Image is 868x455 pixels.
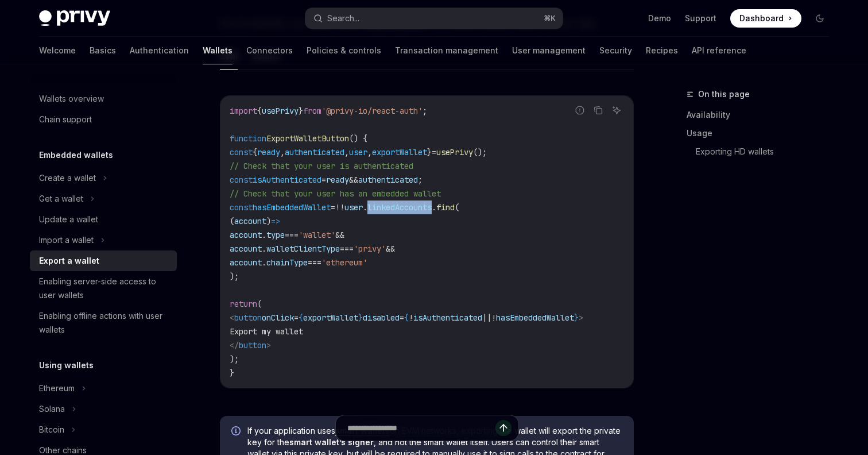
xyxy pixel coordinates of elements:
[262,257,266,268] span: .
[344,147,349,157] span: ,
[696,142,838,161] a: Exporting HD wallets
[418,175,423,185] span: ;
[544,14,556,23] span: ⌘ K
[648,13,671,24] a: Demo
[234,313,262,323] span: button
[354,244,386,254] span: 'privy'
[271,216,280,226] span: =>
[280,147,285,157] span: ,
[432,147,436,157] span: =
[294,313,299,323] span: =
[482,313,491,323] span: ||
[646,37,678,64] a: Recipes
[90,37,116,64] a: Basics
[404,313,409,323] span: {
[39,192,83,206] div: Get a wallet
[30,109,177,130] a: Chain support
[305,8,563,29] button: Search...⌘K
[203,37,232,64] a: Wallets
[230,244,262,254] span: account
[308,257,321,268] span: ===
[253,202,331,213] span: hasEmbeddedWallet
[811,9,829,28] button: Toggle dark mode
[230,133,266,144] span: function
[349,175,358,185] span: &&
[230,340,239,350] span: </
[39,171,96,185] div: Create a wallet
[30,271,177,306] a: Enabling server-side access to user wallets
[257,299,262,309] span: (
[303,313,358,323] span: exportWallet
[230,299,257,309] span: return
[413,313,482,323] span: isAuthenticated
[307,37,381,64] a: Policies & controls
[230,175,253,185] span: const
[363,313,400,323] span: disabled
[30,250,177,271] a: Export a wallet
[234,216,266,226] span: account
[39,148,113,162] h5: Embedded wallets
[39,254,99,268] div: Export a wallet
[327,11,359,25] div: Search...
[340,244,354,254] span: ===
[455,202,459,213] span: (
[321,175,326,185] span: =
[591,103,606,118] button: Copy the contents from the code block
[574,313,579,323] span: }
[299,106,303,116] span: }
[230,202,253,213] span: const
[395,37,498,64] a: Transaction management
[609,103,624,118] button: Ask AI
[512,37,586,64] a: User management
[423,106,427,116] span: ;
[685,13,716,24] a: Support
[39,213,98,226] div: Update a wallet
[358,313,363,323] span: }
[257,106,262,116] span: {
[266,216,271,226] span: )
[358,175,418,185] span: authenticated
[230,161,413,171] span: // Check that your user is authenticated
[39,275,170,302] div: Enabling server-side access to user wallets
[427,147,432,157] span: }
[730,9,801,28] a: Dashboard
[285,230,299,240] span: ===
[409,313,413,323] span: !
[349,133,367,144] span: () {
[331,202,335,213] span: =
[30,209,177,230] a: Update a wallet
[579,313,583,323] span: >
[739,13,784,24] span: Dashboard
[321,257,367,268] span: 'ethereum'
[39,402,65,416] div: Solana
[436,147,473,157] span: usePrivy
[230,147,253,157] span: const
[230,354,239,364] span: );
[687,124,838,142] a: Usage
[266,230,285,240] span: type
[39,423,64,437] div: Bitcoin
[326,175,349,185] span: ready
[246,37,293,64] a: Connectors
[39,113,92,126] div: Chain support
[39,358,94,372] h5: Using wallets
[496,313,574,323] span: hasEmbeddedWallet
[39,92,104,106] div: Wallets overview
[303,106,321,116] span: from
[257,147,280,157] span: ready
[599,37,632,64] a: Security
[239,340,266,350] span: button
[363,202,367,213] span: .
[130,37,189,64] a: Authentication
[321,106,423,116] span: '@privy-io/react-auth'
[266,133,349,144] span: ExportWalletButton
[266,340,271,350] span: >
[367,202,432,213] span: linkedAccounts
[230,271,239,282] span: );
[230,106,257,116] span: import
[39,309,170,337] div: Enabling offline actions with user wallets
[299,230,335,240] span: 'wallet'
[39,10,110,26] img: dark logo
[698,87,750,101] span: On this page
[372,147,427,157] span: exportWallet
